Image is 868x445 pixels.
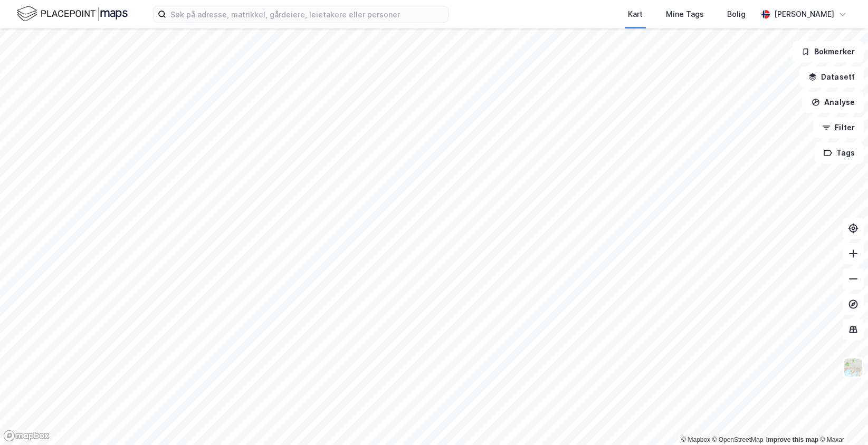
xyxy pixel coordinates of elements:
[815,394,868,445] iframe: Chat Widget
[799,66,864,88] button: Datasett
[17,5,128,23] img: logo.f888ab2527a4732fd821a326f86c7f29.svg
[681,436,710,443] a: Mapbox
[793,41,864,62] button: Bokmerker
[3,430,50,442] a: Mapbox homepage
[774,8,834,21] div: [PERSON_NAME]
[712,436,764,443] a: OpenStreetMap
[727,8,746,21] div: Bolig
[628,8,643,21] div: Kart
[813,117,864,138] button: Filter
[803,92,864,113] button: Analyse
[766,436,818,443] a: Improve this map
[843,357,863,378] img: Z
[666,8,704,21] div: Mine Tags
[166,6,448,22] input: Søk på adresse, matrikkel, gårdeiere, leietakere eller personer
[815,142,864,163] button: Tags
